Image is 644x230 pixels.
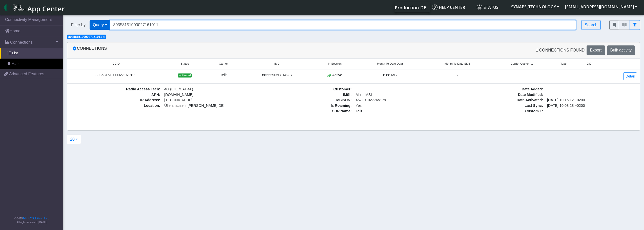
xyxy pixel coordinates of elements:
[274,62,280,66] span: IMEI
[477,5,498,10] span: Status
[262,92,354,98] span: IMSI :
[69,45,354,55] div: Connections
[262,103,354,109] span: Is Roaming :
[70,103,162,109] span: Location :
[581,20,601,30] button: Search
[68,35,102,39] span: 89358151000027161911
[545,97,637,103] span: [DATE] 10:16:12 +0200
[70,92,162,98] span: APN :
[587,62,591,66] span: EID
[4,2,64,13] a: App Center
[354,92,445,98] span: Multi IMSI
[395,5,426,11] span: Production-DE
[12,50,18,56] span: List
[508,2,562,11] button: SYNAPS_TECHNOLOGY
[181,62,189,66] span: Status
[262,87,354,92] span: Customer :
[162,92,254,98] span: [DOMAIN_NAME]
[164,103,252,109] span: Üllershausen, [PERSON_NAME] DE
[475,2,508,12] a: Status
[110,20,576,30] input: Search...
[67,22,90,28] span: Filter by
[383,73,397,77] span: 6.88 MB
[70,97,162,103] span: IP Address :
[560,62,567,66] span: Tags
[27,4,65,13] span: App Center
[67,135,81,144] button: 20
[178,73,192,78] span: activated
[430,2,475,12] a: Help center
[90,20,110,30] button: Query
[432,5,465,10] span: Help center
[536,47,585,53] span: 1 Connections found
[587,45,605,55] button: Export
[623,72,637,80] a: Detail
[590,48,601,52] span: Export
[10,39,33,45] span: Connections
[209,72,238,78] div: Telit
[354,109,445,114] span: Telit
[609,20,640,30] div: fitlers menu
[453,87,545,92] span: Date Added :
[332,72,342,78] span: Active
[354,97,445,103] span: 467191027765179
[11,61,18,67] span: Map
[356,104,361,108] span: Yes
[112,62,120,66] span: ICCID
[4,4,25,12] img: logo-telit-cinterion-gw-new.png
[23,217,48,220] a: Telit IoT Solutions, Inc.
[453,103,545,109] span: Last Sync :
[427,72,488,78] div: 2
[453,92,545,98] span: Date Modified :
[477,5,482,10] img: status.svg
[262,109,354,114] span: CDP Name :
[394,2,426,12] a: Your current platform instance
[445,62,471,66] span: Month To Date SMS
[164,98,193,102] span: [TECHNICAL_ID]
[9,71,44,77] span: Advanced Features
[607,45,635,55] button: Bulk activity
[511,62,533,66] span: Carrier Custom 1
[219,62,228,66] span: Carrier
[610,48,632,52] span: Bulk activity
[432,5,438,10] img: knowledge.svg
[103,35,105,38] button: Close
[70,72,161,78] div: 89358151000027161911
[262,97,354,103] span: MSISDN :
[162,87,254,92] span: 4G (LTE /CAT-M )
[453,97,545,103] span: Date Activated :
[562,2,640,11] button: [EMAIL_ADDRESS][DOMAIN_NAME]
[377,62,403,66] span: Month To Date Data
[453,109,545,114] span: Custom 1 :
[244,72,310,78] div: 862229050814237
[545,103,637,109] span: [DATE] 10:08:28 +0200
[328,62,342,66] span: In Session
[70,87,162,92] span: Radio Access Tech :
[103,35,105,39] span: ×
